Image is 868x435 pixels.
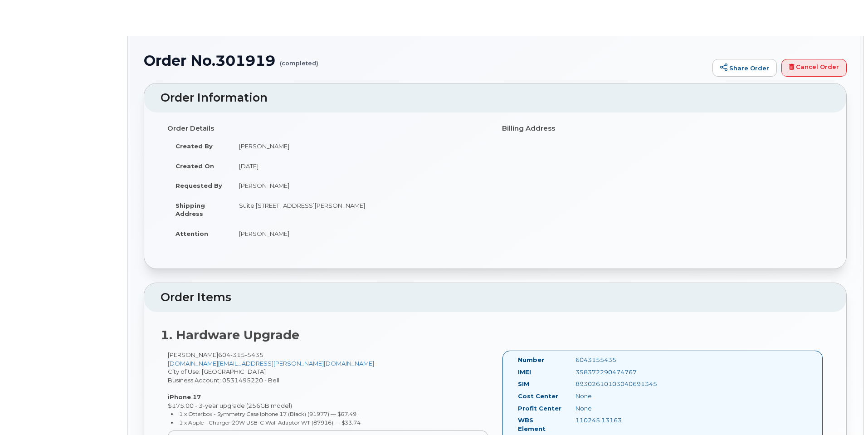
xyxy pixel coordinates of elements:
strong: Created On [176,162,214,170]
div: 110245.13163 [569,416,649,425]
a: Share Order [712,59,777,77]
div: None [569,392,649,401]
label: IMEI [518,368,531,376]
h2: Order Items [161,291,830,304]
small: 1 x Otterbox - Symmetry Case Iphone 17 (Black) (91977) — $67.49 [179,411,356,417]
strong: Created By [176,142,213,150]
strong: Requested By [176,182,222,189]
strong: Shipping Address [176,202,205,218]
h4: Billing Address [502,125,823,132]
span: 5435 [245,351,263,358]
a: [DOMAIN_NAME][EMAIL_ADDRESS][PERSON_NAME][DOMAIN_NAME] [168,360,374,367]
span: 604 [218,351,263,358]
strong: Attention [176,230,208,237]
label: Cost Center [518,392,558,401]
label: Profit Center [518,404,561,413]
small: 1 x Apple - Charger 20W USB-C Wall Adaptor WT (87916) — $33.74 [179,419,361,426]
td: [PERSON_NAME] [231,224,488,244]
td: [DATE] [231,156,488,176]
div: 89302610103040691345 [569,380,649,388]
h1: Order No.301919 [144,53,708,68]
td: Suite [STREET_ADDRESS][PERSON_NAME] [231,196,488,224]
small: (completed) [280,53,318,67]
h2: Order Information [161,92,830,104]
strong: 1. Hardware Upgrade [161,327,299,342]
h4: Order Details [167,125,488,132]
div: 6043155435 [569,356,649,364]
td: [PERSON_NAME] [231,136,488,156]
label: WBS Element [518,416,562,433]
div: 358372290474767 [569,368,649,376]
strong: iPhone 17 [168,393,201,401]
td: [PERSON_NAME] [231,176,488,196]
div: None [569,404,649,413]
label: Number [518,356,544,364]
a: Cancel Order [781,59,847,77]
label: SIM [518,380,529,388]
span: 315 [230,351,245,358]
